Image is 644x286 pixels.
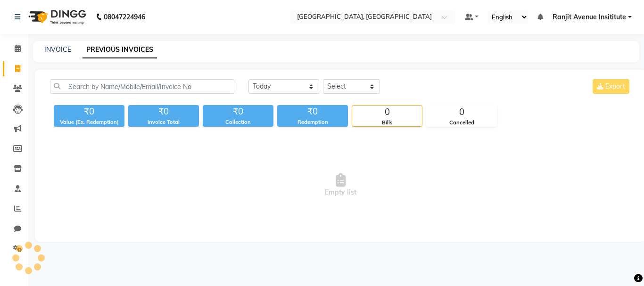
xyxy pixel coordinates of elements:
[128,105,199,118] div: ₹0
[50,79,234,94] input: Search by Name/Mobile/Email/Invoice No
[352,106,422,119] div: 0
[203,105,273,118] div: ₹0
[352,119,422,127] div: Bills
[24,4,89,30] img: logo
[128,118,199,126] div: Invoice Total
[44,45,71,54] a: INVOICE
[54,105,124,118] div: ₹0
[104,4,145,30] b: 08047224946
[277,105,348,118] div: ₹0
[553,12,626,22] span: Ranjit Avenue Insititute
[54,118,124,126] div: Value (Ex. Redemption)
[50,138,631,232] span: Empty list
[427,119,496,127] div: Cancelled
[277,118,348,126] div: Redemption
[203,118,273,126] div: Collection
[427,106,496,119] div: 0
[83,41,157,58] a: PREVIOUS INVOICES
